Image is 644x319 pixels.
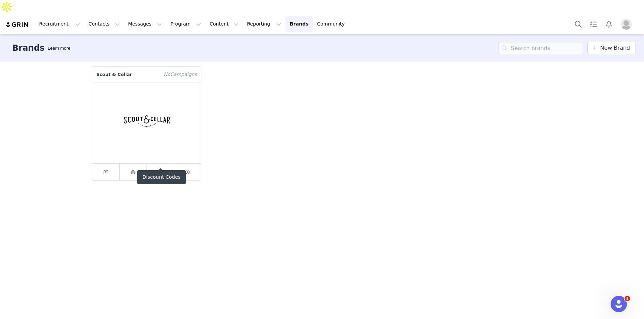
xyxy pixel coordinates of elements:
span: s [195,71,197,78]
span: No [164,71,170,78]
a: New Brand [587,42,636,54]
p: Scout & Cellar [92,67,160,82]
h3: Brands [12,42,45,54]
button: Contacts [85,16,124,32]
div: Discount Codes [137,170,186,184]
button: Notifications [601,16,616,32]
a: Tasks [586,16,601,32]
iframe: Intercom live chat [611,296,627,312]
button: Reporting [243,16,285,32]
a: Brands [286,16,312,32]
input: Search brands [498,42,583,54]
button: Recruitment [35,16,84,32]
span: New Brand [600,44,630,52]
button: Profile [617,19,639,30]
img: placeholder-profile.jpg [621,19,632,30]
div: Tooltip anchor [46,45,72,52]
span: 1 [625,296,630,301]
button: Messages [124,16,166,32]
a: Community [313,16,352,32]
button: Program [166,16,205,32]
span: Campaign [160,67,201,82]
button: Content [205,16,243,32]
button: Search [571,16,586,32]
img: grin logo [5,21,29,28]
